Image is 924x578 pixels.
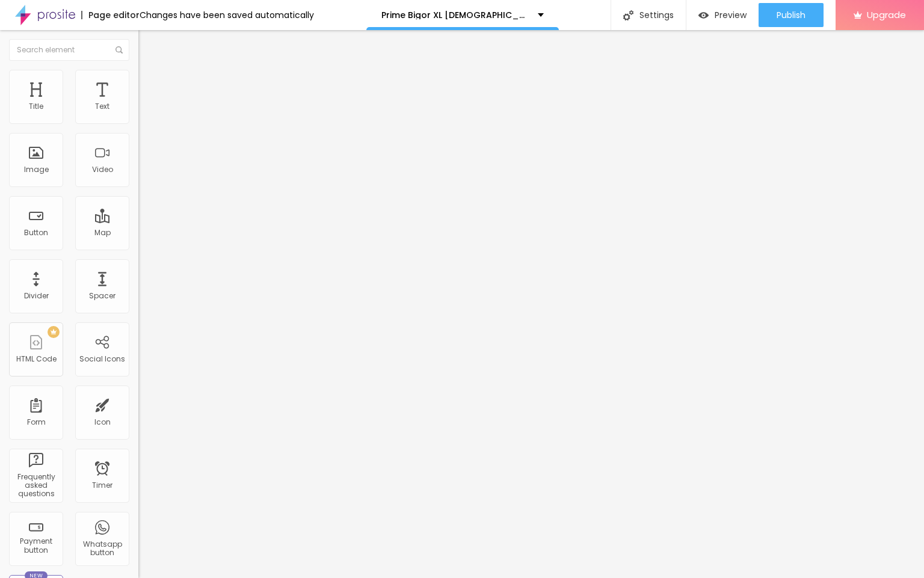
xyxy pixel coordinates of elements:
[89,292,115,300] div: Spacer
[12,537,60,555] div: Payment button
[698,10,709,20] img: view-1.svg
[24,292,49,300] div: Divider
[12,473,60,499] div: Frequently asked questions
[16,355,57,363] div: HTML Code
[24,229,48,237] div: Button
[92,165,113,174] div: Video
[623,10,633,20] img: Icone
[94,418,111,426] div: Icon
[79,355,125,363] div: Social Icons
[867,10,906,20] span: Upgrade
[94,229,111,237] div: Map
[381,11,529,19] p: Prime Bigor XL [DEMOGRAPHIC_DATA][MEDICAL_DATA] Gummies A Gateway to Natural Wellness
[81,11,140,19] div: Page editor
[9,39,129,61] input: Search element
[27,418,46,426] div: Form
[140,11,314,19] div: Changes have been saved automatically
[759,3,824,27] button: Publish
[78,540,126,558] div: Whatsapp button
[777,10,805,20] span: Publish
[115,46,123,54] img: Icone
[715,10,747,20] span: Preview
[95,102,109,111] div: Text
[24,165,49,174] div: Image
[686,3,759,27] button: Preview
[138,30,924,578] iframe: Editor
[92,481,112,490] div: Timer
[29,102,43,111] div: Title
